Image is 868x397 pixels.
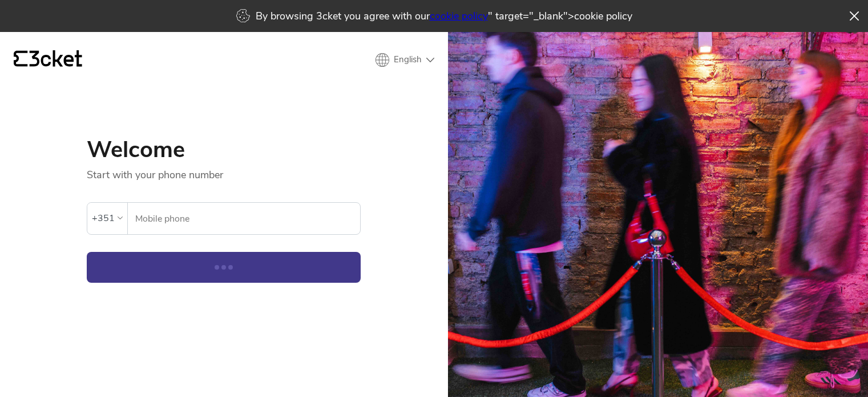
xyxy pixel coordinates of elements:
div: +351 [92,210,115,227]
p: Start with your phone number [87,161,361,182]
h1: Welcome [87,138,361,161]
g: {' '} [14,51,27,67]
a: cookie policy [430,9,488,23]
input: Mobile phone [135,203,360,234]
a: {' '} [14,50,82,70]
button: Continue [87,252,361,283]
label: Mobile phone [128,203,360,235]
p: By browsing 3cket you agree with our " target="_blank">cookie policy [256,9,632,23]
